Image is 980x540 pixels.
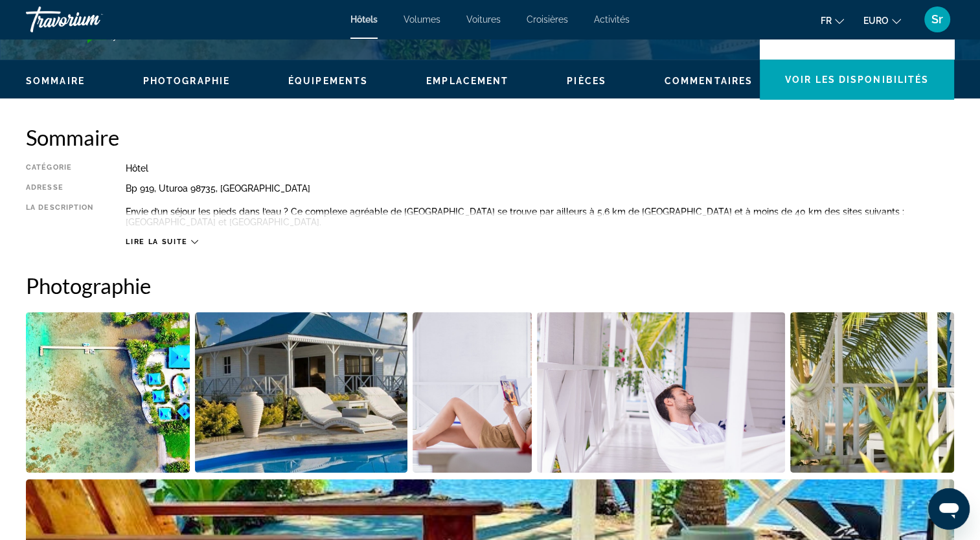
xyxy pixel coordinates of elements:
[26,311,190,473] button: Ouvrir le curseur d’image en plein écran
[931,13,943,26] span: Sr
[143,76,230,86] span: Photographie
[863,11,901,30] button: Changer de devise
[126,207,954,227] p: Envie d’un séjour les pieds dans l’eau ? Ce complexe agréable de [GEOGRAPHIC_DATA] se trouve par ...
[821,16,832,26] span: Fr
[26,203,93,231] div: La description
[567,76,606,86] span: Pièces
[466,14,501,25] a: Voitures
[665,76,753,86] span: Commentaires
[760,60,954,100] button: Voir les disponibilités
[126,237,198,247] button: Lire la suite
[26,183,93,194] div: Adresse
[26,273,954,298] h2: Photographie
[26,76,85,86] span: Sommaire
[126,163,954,174] div: Hôtel
[527,14,568,25] a: Croisières
[126,238,187,246] span: Lire la suite
[350,14,378,25] a: Hôtels
[413,311,531,473] button: Ouvrir le curseur d’image en plein écran
[288,76,368,86] span: Équipements
[143,75,230,87] button: Photographie
[26,75,85,87] button: Sommaire
[790,311,954,473] button: Ouvrir le curseur d’image en plein écran
[821,11,844,30] button: Changer la langue
[26,3,155,36] a: Travorium
[594,14,630,25] a: Activités
[404,14,440,25] a: Volumes
[26,163,93,174] div: Catégorie
[26,124,954,150] h2: Sommaire
[665,75,753,87] button: Commentaires
[567,75,606,87] button: Pièces
[426,75,508,87] button: Emplacement
[928,488,970,530] iframe: Bouton de lancement de la fenêtre de messagerie
[863,16,889,26] span: EURO
[195,311,407,473] button: Ouvrir le curseur d’image en plein écran
[426,76,508,86] span: Emplacement
[920,6,954,33] button: Menu utilisateur
[288,75,368,87] button: Équipements
[126,183,954,194] div: Bp 919, Uturoa 98735, [GEOGRAPHIC_DATA]
[785,74,929,85] span: Voir les disponibilités
[537,311,785,473] button: Ouvrir le curseur d’image en plein écran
